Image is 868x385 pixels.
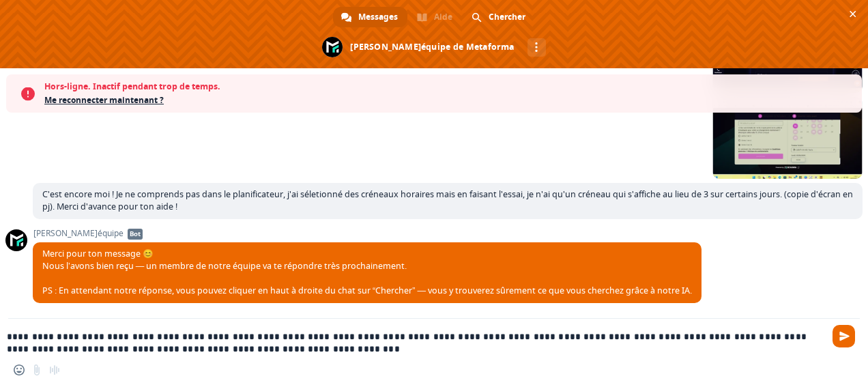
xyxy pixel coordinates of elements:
[42,248,692,296] span: Merci pour ton message 😊 Nous l’avons bien reçu — un membre de notre équipe va te répondre très p...
[833,325,855,347] span: Envoyer
[44,94,855,107] span: Me reconnecter maintenant ?
[44,80,855,94] span: Hors-ligne. Inactif pendant trop de temps.
[358,7,398,27] span: Messages
[33,229,701,238] span: [PERSON_NAME]équipe
[489,7,525,27] span: Chercher
[128,229,143,240] span: Bot
[463,7,535,27] div: Chercher
[845,7,860,21] span: Fermer le chat
[42,188,853,212] span: C'est encore moi ! Je ne comprends pas dans le planificateur, j'ai séletionné des créneaux horair...
[527,38,546,57] div: Autres canaux
[333,7,407,27] div: Messages
[14,365,25,375] span: Insérer un emoji
[7,330,818,355] textarea: Entrez votre message...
